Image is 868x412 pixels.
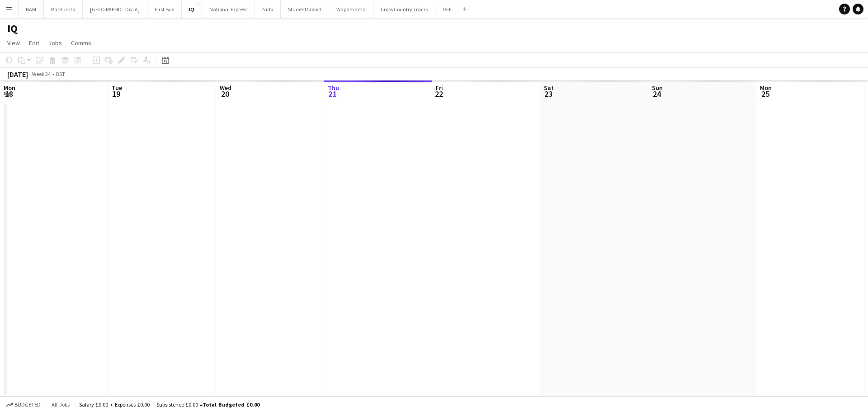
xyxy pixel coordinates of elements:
[220,84,231,92] span: Wed
[544,84,554,92] span: Sat
[255,0,281,18] button: Nido
[7,70,28,79] div: [DATE]
[110,89,122,99] span: 19
[30,71,52,77] span: Week 34
[5,400,42,410] button: Budgeted
[67,37,95,49] a: Comms
[651,89,663,99] span: 24
[328,84,339,92] span: Thu
[652,84,663,92] span: Sun
[7,22,18,35] h1: IQ
[112,84,122,92] span: Tue
[83,0,147,18] button: [GEOGRAPHIC_DATA]
[25,37,43,49] a: Edit
[4,84,15,92] span: Mon
[14,402,41,408] span: Budgeted
[71,39,91,47] span: Comms
[281,0,329,18] button: StudentCrowd
[2,89,15,99] span: 18
[48,39,62,47] span: Jobs
[203,401,259,408] span: Total Budgeted £0.00
[56,71,65,77] div: BST
[542,89,554,99] span: 23
[373,0,435,18] button: Cross Country Trains
[326,89,339,99] span: 21
[50,401,71,408] span: All jobs
[759,89,772,99] span: 25
[435,0,459,18] button: DFE
[182,0,202,18] button: IQ
[4,37,24,49] a: View
[19,0,44,18] button: BAM
[760,84,772,92] span: Mon
[45,37,66,49] a: Jobs
[436,84,443,92] span: Fri
[202,0,255,18] button: National Express
[79,401,259,408] div: Salary £0.00 + Expenses £0.00 + Subsistence £0.00 =
[7,39,20,47] span: View
[434,89,443,99] span: 22
[29,39,39,47] span: Edit
[44,0,83,18] button: BarBurrito
[329,0,373,18] button: Wagamama
[218,89,231,99] span: 20
[147,0,182,18] button: First Bus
